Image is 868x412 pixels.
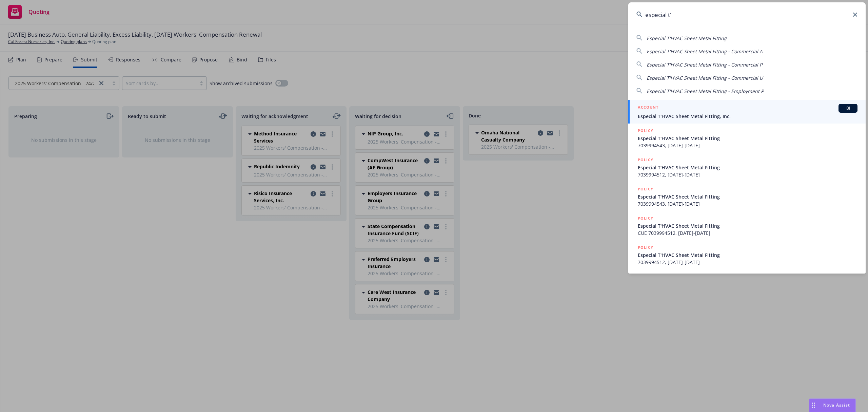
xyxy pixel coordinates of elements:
a: ACCOUNTBIEspecial T'HVAC Sheet Metal Fitting, Inc. [628,100,866,124]
span: 7039994543, [DATE]-[DATE] [638,200,857,207]
span: CUE 7039994512, [DATE]-[DATE] [638,229,857,237]
span: BI [841,105,855,111]
span: Especial T'HVAC Sheet Metal Fitting - Commercial A [647,48,763,55]
span: Especial T'HVAC Sheet Metal Fitting [638,251,857,259]
span: Especial T'HVAC Sheet Metal Fitting - Employment P [647,88,764,94]
button: Nova Assist [809,398,856,412]
span: Especial T'HVAC Sheet Metal Fitting [638,222,857,229]
span: Especial T'HVAC Sheet Metal Fitting [638,135,857,142]
a: POLICYEspecial T'HVAC Sheet Metal Fitting7039994512, [DATE]-[DATE] [628,153,866,182]
h5: ACCOUNT [638,104,658,112]
span: Especial T'HVAC Sheet Metal Fitting - Commercial U [647,75,763,81]
span: Especial T'HVAC Sheet Metal Fitting, Inc. [638,113,857,120]
span: Especial T'HVAC Sheet Metal Fitting [647,35,727,41]
span: Nova Assist [823,402,850,408]
a: POLICYEspecial T'HVAC Sheet Metal Fitting7039994543, [DATE]-[DATE] [628,124,866,153]
span: 7039994512, [DATE]-[DATE] [638,171,857,178]
a: POLICYEspecial T'HVAC Sheet Metal FittingCUE 7039994512, [DATE]-[DATE] [628,211,866,240]
div: Drag to move [809,399,818,412]
a: POLICYEspecial T'HVAC Sheet Metal Fitting7039994543, [DATE]-[DATE] [628,182,866,211]
span: Especial T'HVAC Sheet Metal Fitting - Commercial P [647,61,762,68]
a: POLICYEspecial T'HVAC Sheet Metal Fitting7039994512, [DATE]-[DATE] [628,240,866,269]
h5: POLICY [638,156,653,163]
span: 7039994512, [DATE]-[DATE] [638,259,857,266]
h5: POLICY [638,215,653,222]
span: 7039994543, [DATE]-[DATE] [638,142,857,149]
input: Search... [628,2,866,27]
span: Especial T'HVAC Sheet Metal Fitting [638,193,857,200]
h5: POLICY [638,244,653,251]
h5: POLICY [638,186,653,192]
span: Especial T'HVAC Sheet Metal Fitting [638,164,857,171]
h5: POLICY [638,127,653,134]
